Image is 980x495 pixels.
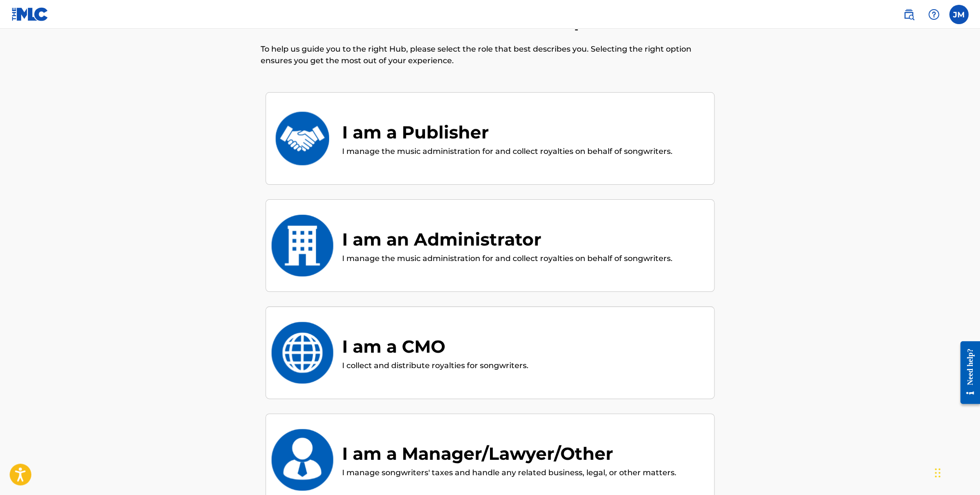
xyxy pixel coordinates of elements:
div: I am a CMO [342,333,529,359]
p: To help us guide you to the right Hub, please select the role that best describes you. Selecting ... [261,43,719,67]
div: I am an Administrator [342,226,673,252]
iframe: Chat Widget [932,449,980,495]
div: Drag [935,458,940,487]
img: I am a Manager/Lawyer/Other [271,429,334,491]
p: I manage songwriters' taxes and handle any related business, legal, or other matters. [342,467,676,479]
img: I am a Publisher [271,108,334,169]
div: I am a Publisher [342,119,673,145]
p: I manage the music administration for and collect royalties on behalf of songwriters. [342,253,673,264]
div: Help [924,5,943,24]
img: I am a CMO [271,322,334,384]
iframe: Resource Center [953,333,980,411]
div: I am a CMOI am a CMOI collect and distribute royalties for songwriters. [265,306,715,399]
a: Public Search [899,5,918,24]
p: I collect and distribute royalties for songwriters. [342,360,529,371]
div: I am a PublisherI am a PublisherI manage the music administration for and collect royalties on be... [265,92,715,185]
div: I am an AdministratorI am an AdministratorI manage the music administration for and collect royal... [265,199,715,292]
img: help [928,9,940,20]
img: I am an Administrator [271,215,334,276]
img: search [903,9,914,20]
div: I am a Manager/Lawyer/Other [342,440,676,467]
img: MLC Logo [12,7,49,21]
p: I manage the music administration for and collect royalties on behalf of songwriters. [342,146,673,157]
div: User Menu [949,5,968,24]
